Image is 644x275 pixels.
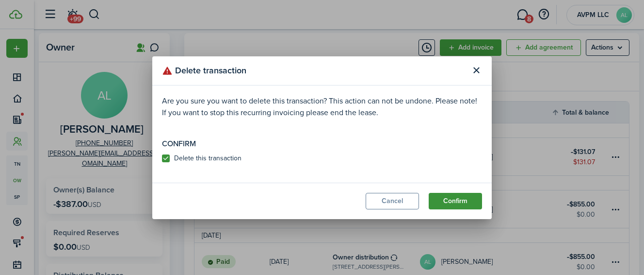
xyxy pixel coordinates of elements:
[162,155,241,162] label: Delete this transaction
[468,62,484,79] button: Close modal
[162,138,482,150] p: Confirm
[162,95,482,119] p: Are you sure you want to delete this transaction? This action can not be undone. Please note! If ...
[162,61,466,80] modal-title: Delete transaction
[366,193,419,209] button: Cancel
[429,193,482,209] button: Confirm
